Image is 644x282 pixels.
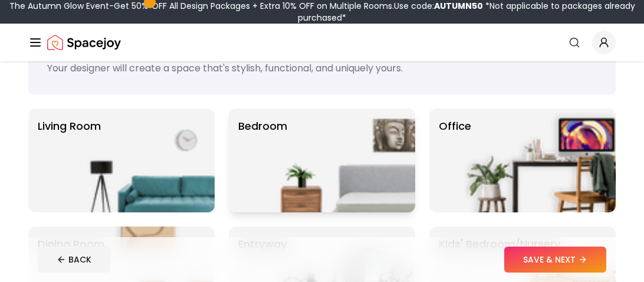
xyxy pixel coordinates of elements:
img: Bedroom [264,109,415,212]
p: Your designer will create a space that's stylish, functional, and uniquely yours. [47,61,597,76]
img: Living Room [64,109,215,212]
a: Spacejoy [47,31,121,54]
p: Living Room [38,118,101,203]
p: Bedroom [238,118,287,203]
button: SAVE & NEXT [504,247,606,273]
nav: Global [28,24,616,61]
p: Office [439,118,471,203]
img: Office [465,109,616,212]
button: BACK [38,247,110,273]
img: Spacejoy Logo [47,31,121,54]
